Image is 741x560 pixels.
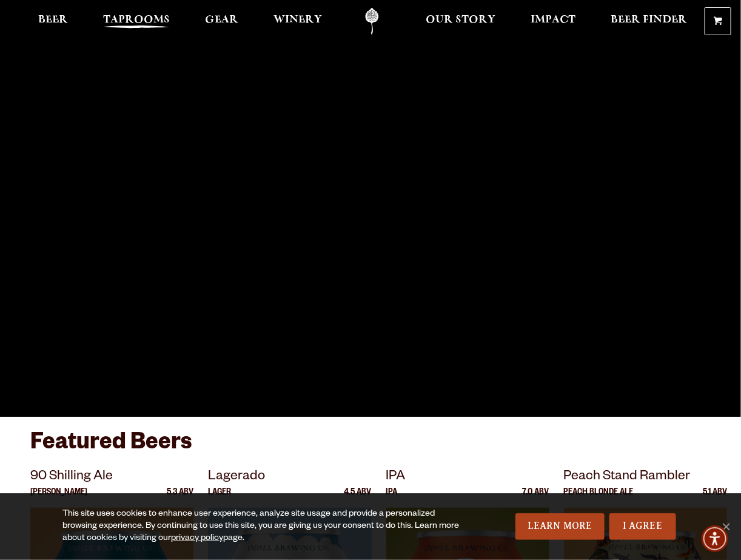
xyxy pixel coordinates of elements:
p: [PERSON_NAME] [30,488,87,508]
p: 90 Shilling Ale [30,467,193,488]
p: IPA [386,467,549,488]
span: Beer Finder [611,15,687,25]
a: Gear [197,8,246,35]
span: Beer [38,15,68,25]
p: 5.3 ABV [167,488,193,508]
a: Odell Home [349,8,395,35]
span: Our Story [426,15,495,25]
p: Lager [208,488,231,508]
span: Taprooms [103,15,170,25]
div: Accessibility Menu [702,525,728,552]
a: I Agree [609,513,676,540]
p: 5.1 ABV [703,488,727,508]
a: Impact [523,8,583,35]
p: 4.5 ABV [344,488,372,508]
a: Winery [266,8,330,35]
p: Peach Stand Rambler [564,467,727,488]
a: Beer Finder [603,8,695,35]
div: This site uses cookies to enhance user experience, analyze site usage and provide a personalized ... [62,508,471,545]
span: Gear [205,15,238,25]
p: 7.0 ABV [523,488,549,508]
a: Taprooms [95,8,178,35]
p: Peach Blonde Ale [564,488,634,508]
h3: Featured Beers [30,429,711,466]
a: privacy policy [171,534,223,544]
span: Winery [273,15,322,25]
p: Lagerado [208,467,371,488]
span: Impact [531,15,575,25]
p: IPA [386,488,398,508]
a: Our Story [418,8,503,35]
a: Beer [30,8,76,35]
a: Learn More [515,513,605,540]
